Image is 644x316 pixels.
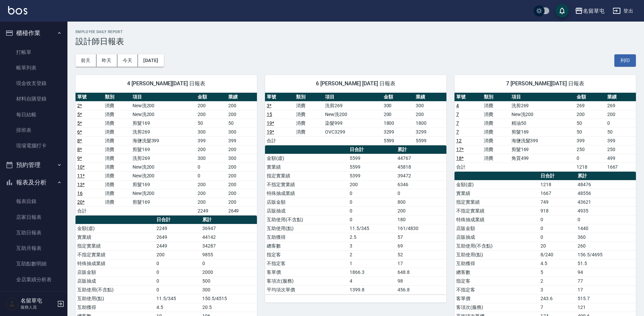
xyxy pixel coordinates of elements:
[196,119,226,127] td: 50
[576,206,636,215] td: 4935
[155,224,200,233] td: 2249
[76,206,103,215] td: 合計
[201,241,257,250] td: 34287
[456,120,459,126] a: 7
[606,163,636,171] td: 1667
[131,145,196,154] td: 剪髮169
[76,37,636,46] h3: 設計師日報表
[510,127,575,136] td: 剪髮169
[463,80,628,87] span: 7 [PERSON_NAME][DATE] 日報表
[482,136,510,145] td: 消費
[323,110,382,119] td: New洗200
[265,224,348,233] td: 互助使用(點)
[576,233,636,241] td: 360
[76,268,155,277] td: 店販金額
[348,215,396,224] td: 0
[455,303,539,312] td: 客項次(服務)
[3,156,65,174] button: 預約管理
[510,119,575,127] td: 精油50
[606,145,636,154] td: 250
[455,180,539,189] td: 金額(虛)
[196,127,226,136] td: 300
[265,145,446,294] table: a dense table
[348,250,396,259] td: 2
[455,294,539,303] td: 客單價
[455,233,539,241] td: 店販抽成
[510,145,575,154] td: 剪髮169
[382,136,414,145] td: 5599
[227,110,257,119] td: 200
[76,224,155,233] td: 金額(虛)
[21,304,55,310] p: 服務人員
[131,198,196,206] td: 剪髮169
[348,285,396,294] td: 1399.8
[155,285,200,294] td: 0
[103,110,131,119] td: 消費
[103,154,131,163] td: 消費
[606,110,636,119] td: 200
[227,101,257,110] td: 200
[348,259,396,268] td: 1
[575,154,605,163] td: 0
[575,163,605,171] td: 1218
[348,189,396,198] td: 0
[575,93,605,102] th: 金額
[103,127,131,136] td: 消費
[227,171,257,180] td: 200
[294,93,324,102] th: 類別
[539,294,576,303] td: 243.6
[576,198,636,206] td: 43621
[3,174,65,191] button: 報表及分析
[482,110,510,119] td: 消費
[84,80,249,87] span: 4 [PERSON_NAME][DATE] 日報表
[396,277,446,285] td: 98
[482,154,510,163] td: 消費
[3,272,65,287] a: 全店業績分析表
[414,119,446,127] td: 1800
[414,110,446,119] td: 200
[455,285,539,294] td: 不指定客
[131,127,196,136] td: 洗剪269
[348,171,396,180] td: 5399
[76,93,257,216] table: a dense table
[201,224,257,233] td: 36947
[576,180,636,189] td: 48476
[456,103,459,108] a: 4
[614,54,636,67] button: 列印
[456,129,459,135] a: 7
[575,119,605,127] td: 50
[606,119,636,127] td: 0
[3,194,65,209] a: 報表目錄
[606,101,636,110] td: 269
[606,93,636,102] th: 業績
[103,101,131,110] td: 消費
[396,206,446,215] td: 200
[539,206,576,215] td: 918
[227,145,257,154] td: 200
[196,163,226,171] td: 0
[539,268,576,277] td: 5
[76,303,155,312] td: 互助獲得
[196,198,226,206] td: 200
[539,172,576,180] th: 日合計
[539,180,576,189] td: 1218
[155,241,200,250] td: 2449
[555,4,569,18] button: save
[382,119,414,127] td: 1800
[3,122,65,138] a: 排班表
[323,93,382,102] th: 項目
[576,215,636,224] td: 0
[76,233,155,241] td: 實業績
[265,215,348,224] td: 互助使用(不含點)
[575,110,605,119] td: 200
[396,163,446,171] td: 45818
[482,145,510,154] td: 消費
[196,154,226,163] td: 300
[576,268,636,277] td: 94
[539,215,576,224] td: 0
[131,189,196,198] td: New洗200
[265,259,348,268] td: 不指定客
[348,163,396,171] td: 5599
[196,101,226,110] td: 200
[3,107,65,122] a: 每日結帳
